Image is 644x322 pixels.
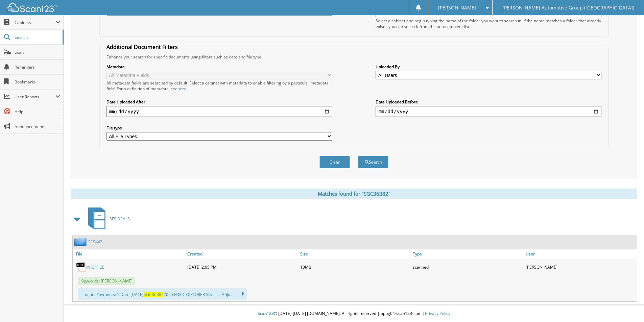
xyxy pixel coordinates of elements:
a: Type [411,249,524,258]
div: [PERSON_NAME] [524,260,637,274]
span: SFS DEALS [110,216,130,222]
img: PDF.png [76,262,86,272]
img: scan123-logo-white.svg [7,3,57,12]
span: Help [15,109,60,115]
div: © [DATE]-[DATE] [DOMAIN_NAME]. All rights reserved | appg04-scan123-com | [64,305,644,322]
span: Reminders [15,64,60,70]
a: SFS DEALS [84,205,130,232]
div: ...tution: Payments: 1 Date:[DATE] 2025 FORD EXPLORER VIN: 5 ... Adju... [78,288,247,300]
div: Enhance your search for specific documents using filters such as date and file type. [103,54,605,60]
label: Date Uploaded After [106,99,332,105]
input: start [106,106,332,117]
button: Clear [319,156,350,168]
a: IN OFFICE [86,264,104,270]
div: scanned [411,260,524,274]
a: here [177,86,186,92]
label: File type [106,125,332,131]
label: Metadata [106,64,332,70]
a: Size [299,249,411,258]
button: Search [358,156,388,168]
a: File [73,249,186,258]
a: Created [186,249,299,258]
img: folder2.png [74,238,88,246]
legend: Additional Document Filters [103,43,181,51]
span: SGC36382 [144,292,164,297]
div: Matches found for "SGC36382" [71,189,637,199]
div: Select a cabinet and begin typing the name of the folder you want to search in. If the name match... [376,18,601,29]
a: User [524,249,637,258]
span: [PERSON_NAME] Automotive Group ([GEOGRAPHIC_DATA]) [502,6,634,10]
a: Privacy Policy [425,311,450,316]
span: Keywords: [PERSON_NAME] [78,277,135,285]
span: Scan123 [258,311,274,316]
iframe: Chat Widget [610,290,644,322]
a: 219443 [88,239,102,245]
span: User Reports [15,94,55,100]
div: [DATE] 2:05 PM [186,260,299,274]
div: All metadata fields are searched by default. Select a cabinet with metadata to enable filtering b... [106,80,332,92]
span: Cabinets [15,20,55,25]
label: Uploaded By [376,64,601,70]
span: Bookmarks [15,79,60,85]
label: Date Uploaded Before [376,99,601,105]
span: [PERSON_NAME] [438,6,476,10]
input: end [376,106,601,117]
div: 10MB [299,260,411,274]
span: Scan [15,49,60,55]
span: Search [15,34,59,40]
span: Announcements [15,124,60,129]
